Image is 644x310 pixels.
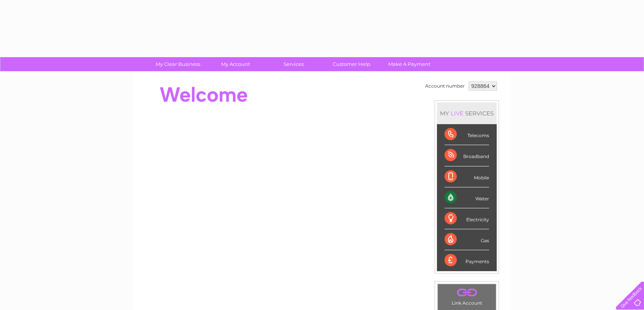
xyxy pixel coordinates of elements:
[445,187,489,208] div: Water
[445,229,489,250] div: Gas
[440,286,494,299] a: .
[204,57,267,71] a: My Account
[262,57,325,71] a: Services
[437,284,496,308] td: Link Account
[437,102,497,124] div: MY SERVICES
[378,57,441,71] a: Make A Payment
[147,57,209,71] a: My Clear Business
[445,166,489,187] div: Mobile
[423,80,467,93] td: Account number
[445,145,489,166] div: Broadband
[445,250,489,271] div: Payments
[449,110,465,117] div: LIVE
[445,124,489,145] div: Telecoms
[445,208,489,229] div: Electricity
[320,57,383,71] a: Customer Help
